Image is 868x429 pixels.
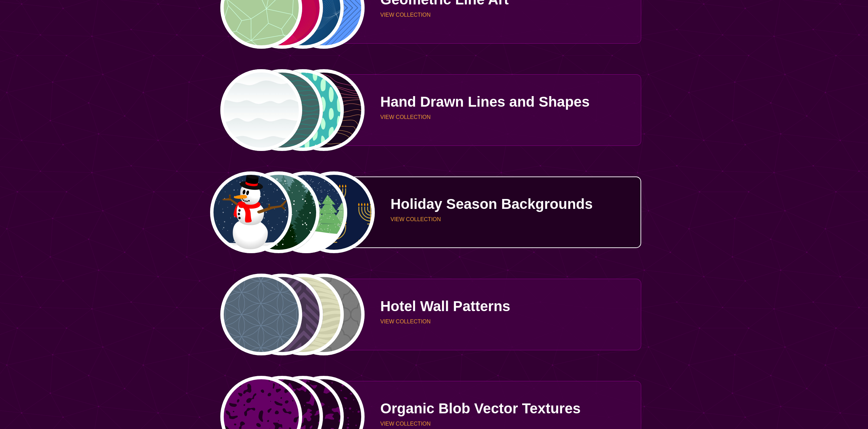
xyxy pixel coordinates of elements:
p: VIEW COLLECTION [380,12,626,18]
p: Organic Blob Vector Textures [380,401,626,416]
a: intersecting outlined circles formation patternpurple alternating and interlocking chevron patter... [222,279,641,350]
a: white subtle wave backgroundrows of squiggly linesgreen dabs and dots in gridyellow to pink lines... [222,74,641,146]
p: VIEW COLLECTION [380,421,626,427]
a: vector art snowman with black hat, branch arms, and carrot nosevector forest trees fading into sn... [222,177,641,248]
p: VIEW COLLECTION [380,114,626,120]
p: VIEW COLLECTION [380,319,626,324]
p: VIEW COLLECTION [391,217,636,222]
p: Hotel Wall Patterns [380,299,626,313]
p: Holiday Season Backgrounds [391,197,636,211]
p: Hand Drawn Lines and Shapes [380,95,626,109]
